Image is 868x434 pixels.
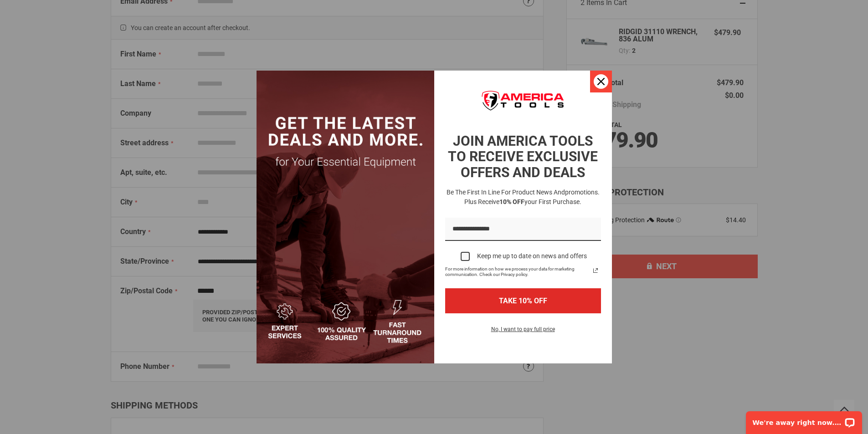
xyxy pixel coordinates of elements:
div: Keep me up to date on news and offers [477,252,587,260]
a: Read our Privacy Policy [590,265,601,276]
svg: link icon [590,265,601,276]
button: Close [590,71,612,92]
iframe: LiveChat chat widget [740,405,868,434]
input: Email field [445,218,601,241]
span: For more information on how we process your data for marketing communication. Check our Privacy p... [445,266,590,277]
strong: JOIN AMERICA TOOLS TO RECEIVE EXCLUSIVE OFFERS AND DEALS [448,133,598,180]
button: No, I want to pay full price [484,324,562,340]
svg: close icon [597,78,605,85]
button: TAKE 10% OFF [445,288,601,313]
strong: 10% OFF [499,198,524,205]
h3: Be the first in line for product news and [443,188,603,207]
